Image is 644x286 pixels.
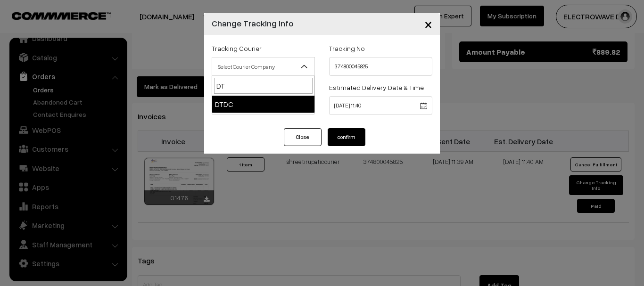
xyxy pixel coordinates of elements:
label: Tracking No [329,43,365,53]
input: Estimated Delivery Date & Time [329,96,432,115]
button: Close [417,9,440,39]
span: × [424,15,432,33]
input: Tracking No [329,57,432,76]
button: Close [284,128,322,146]
span: Select Courier Company [212,57,315,76]
h4: Change Tracking Info [212,17,294,30]
button: confirm [328,128,365,146]
label: Tracking Courier [212,43,262,53]
label: Estimated Delivery Date & Time [329,82,424,92]
li: DTDC [212,96,314,113]
span: Select Courier Company [212,58,314,75]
